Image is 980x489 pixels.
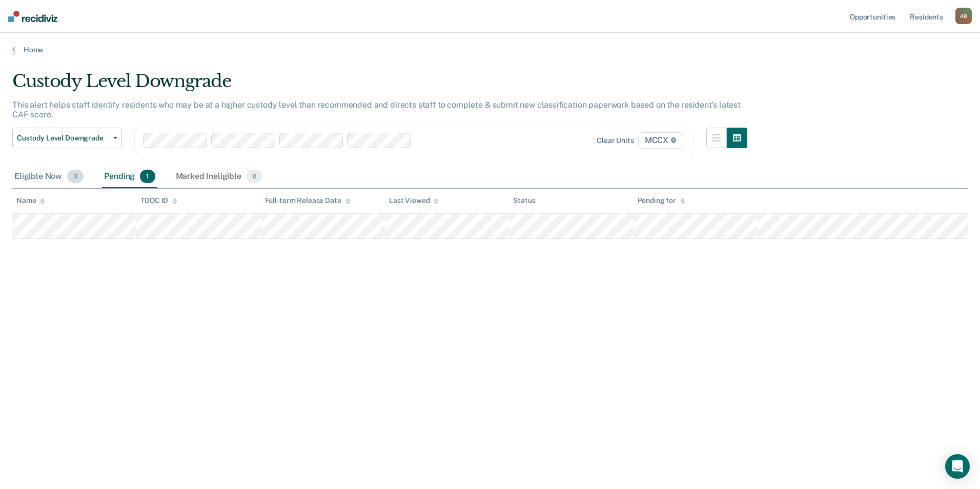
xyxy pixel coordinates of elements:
[12,166,86,188] div: Eligible Now3
[67,170,84,183] span: 3
[513,196,535,205] div: Status
[945,454,970,479] div: Open Intercom Messenger
[12,45,968,54] a: Home
[12,128,122,148] button: Custody Level Downgrade
[247,170,262,183] span: 0
[955,8,972,24] button: AB
[265,196,351,205] div: Full-term Release Date
[8,11,57,22] img: Recidiviz
[16,196,45,205] div: Name
[17,134,109,142] span: Custody Level Downgrade
[638,196,685,205] div: Pending for
[140,170,155,183] span: 1
[638,132,683,149] span: MCCX
[389,196,439,205] div: Last Viewed
[12,100,741,119] p: This alert helps staff identify residents who may be at a higher custody level than recommended a...
[140,196,177,205] div: TDOC ID
[102,166,157,188] div: Pending1
[12,71,747,100] div: Custody Level Downgrade
[174,166,265,188] div: Marked Ineligible0
[955,8,972,24] div: A B
[597,136,634,145] div: Clear units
